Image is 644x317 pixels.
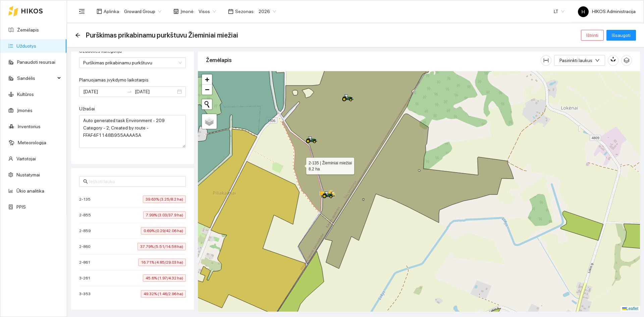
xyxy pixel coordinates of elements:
a: Ūkio analitika [16,188,44,194]
a: Inventorius [18,124,41,129]
span: column-width [541,58,551,63]
input: Planuojamas įvykdymo laikotarpis [83,88,124,95]
button: column-width [541,55,551,66]
button: menu-fold [75,5,89,18]
a: Panaudoti resursai [17,59,55,65]
span: 37.79% (5.51/14.58 ha) [138,243,186,250]
span: HIKOS Administracija [578,9,636,14]
div: Atgal [75,33,80,38]
span: arrow-left [75,33,80,38]
button: Pasirinkti laukusdown [554,55,605,66]
a: Vartotojai [16,156,36,161]
input: Pabaigos data [135,88,176,95]
a: PPIS [16,204,26,210]
span: LT [554,6,565,16]
span: Ištrinti [586,32,598,39]
span: 2026 [259,6,276,16]
span: Groward Group [124,6,161,16]
span: Aplinka : [104,8,120,15]
a: Užduotys [16,43,36,49]
a: Žemėlapis [17,27,39,33]
button: Initiate a new search [202,99,212,109]
a: Meteorologija [18,140,46,145]
span: Purškimas prikabinamu purkštuvu [83,58,182,68]
span: 49.32% (1.46/2.96 ha) [141,290,186,298]
span: shop [173,9,179,14]
span: 7.99% (3.03/37.9 ha) [143,211,186,219]
span: 16.71% (4.85/29.03 ha) [138,259,186,266]
a: Įmonės [17,108,33,113]
span: menu-fold [79,8,85,14]
span: search [83,179,88,184]
textarea: Užrašai [79,115,186,148]
input: Ieškoti lauko [89,178,182,185]
span: down [595,58,600,63]
a: Kultūros [17,92,34,97]
span: swap-right [127,89,132,94]
button: Ištrinti [581,30,604,41]
span: Įmonė : [180,8,195,15]
span: Sezonas : [235,8,255,15]
a: Leaflet [622,306,638,311]
a: Layers [202,114,217,129]
span: + [205,75,209,84]
label: Užrašai [79,105,95,112]
span: 2-135 [79,196,94,203]
span: 45.6% (1.97/4.32 ha) [143,274,186,282]
span: 2-859 [79,227,94,234]
div: Žemėlapis [206,51,541,70]
span: − [205,85,209,94]
button: Išsaugoti [606,30,636,41]
span: 2-855 [79,212,94,218]
span: 3-261 [79,275,94,281]
span: Pasirinkti laukus [559,57,592,64]
span: to [127,89,132,94]
span: calendar [228,9,233,14]
a: Nustatymai [16,172,40,177]
label: Planuojamas įvykdymo laikotarpis [79,76,149,84]
a: Zoom out [202,85,212,95]
span: Purškimas prikabinamu purkštuvu Žieminiai miežiai [86,30,238,41]
span: Visos [199,6,216,16]
span: 2-861 [79,259,94,266]
span: 3-353 [79,290,94,297]
a: Zoom in [202,74,212,85]
span: 2-860 [79,243,94,250]
span: 0.69% (0.29/42.06 ha) [141,227,186,234]
span: H [582,6,585,17]
span: 39.63% (3.25/8.2 ha) [143,196,186,203]
span: Sandėlis [17,71,55,85]
span: layout [97,9,102,14]
span: Išsaugoti [612,32,631,39]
